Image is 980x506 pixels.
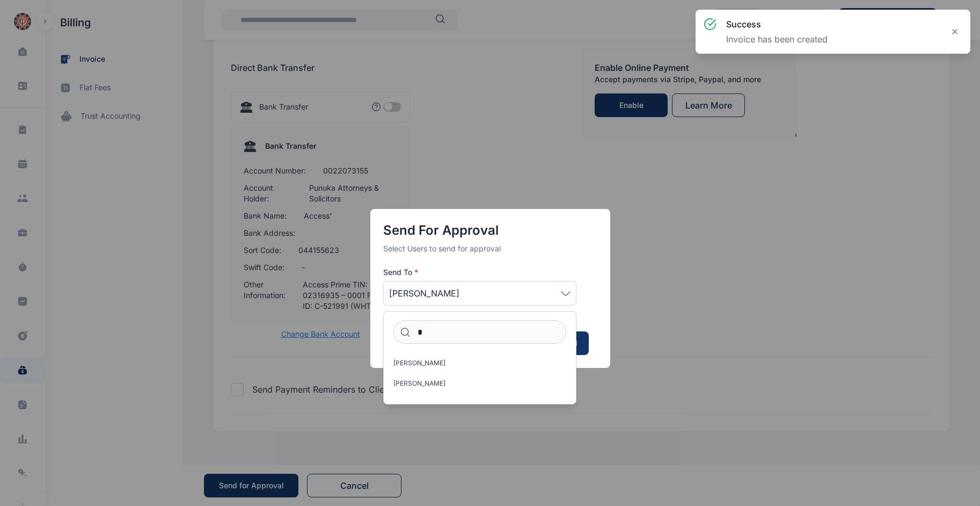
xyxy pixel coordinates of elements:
p: Select Users to send for approval [383,243,597,254]
span: [PERSON_NAME] [393,359,445,367]
span: [PERSON_NAME] [389,287,459,300]
p: Invoice has been created [726,33,828,46]
h3: success [726,18,828,31]
span: [PERSON_NAME] [393,379,445,388]
h4: Send for Approval [383,222,597,239]
span: Send To [383,267,418,278]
